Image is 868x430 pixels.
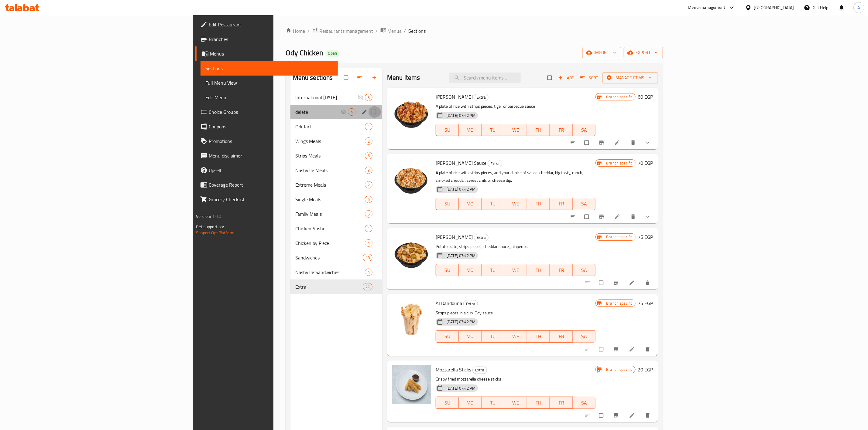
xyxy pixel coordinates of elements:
[295,152,365,159] span: Strips Meals
[436,103,595,110] p: A plate of rice with strips pieces, tiger or barbecue sauce
[195,32,338,46] a: Branches
[295,181,365,188] span: Extreme Meals
[573,124,595,136] button: SA
[365,226,372,232] span: 1
[365,153,372,159] span: 6
[576,73,602,83] span: Sort items
[581,137,594,148] span: Select to update
[365,197,372,202] span: 5
[436,365,471,374] span: Mozzarella Sticks
[290,250,383,265] div: Sandwiches18
[482,198,504,210] button: TU
[319,27,373,35] span: Restaurants management
[376,27,378,35] li: /
[645,140,651,146] svg: Show Choices
[195,46,338,61] a: Menus
[363,283,372,290] div: items
[290,279,383,294] div: Extra27
[295,254,363,261] div: Sandwiches
[295,108,341,116] span: delete
[484,126,502,134] span: TU
[641,409,656,422] button: delete
[212,212,221,220] span: 1.0.0
[438,332,456,341] span: SU
[482,330,504,343] button: TU
[388,27,402,35] span: Menus
[552,199,570,208] span: FR
[575,126,593,134] span: SA
[286,27,663,35] nav: breadcrumb
[436,309,595,317] p: Strips pieces in a cup, Ody sauce
[438,266,456,275] span: SU
[365,152,372,159] div: items
[461,126,479,134] span: MO
[575,398,593,407] span: SA
[365,94,372,101] div: items
[638,93,653,101] h6: 60 EGP
[436,299,462,308] span: Al Dandouna
[609,409,624,422] button: Branch-specific-item
[365,240,372,246] span: 4
[604,367,635,372] span: Branch specific
[295,225,365,232] span: Chicken Sushi
[209,137,333,145] span: Promotions
[461,266,479,275] span: MO
[436,92,473,101] span: [PERSON_NAME]
[209,108,333,116] span: Choice Groups
[641,210,656,223] button: show more
[507,266,525,275] span: WE
[473,367,487,374] span: Extra
[484,332,502,341] span: TU
[312,27,373,35] a: Restaurants management
[290,148,383,163] div: Strips Meals6
[295,196,365,203] span: Single Meals
[641,276,656,289] button: delete
[482,124,504,136] button: TU
[290,119,383,134] div: Odi Tart1
[436,375,595,383] p: Crispy fried mozzarella cheese sticks
[527,397,550,409] button: TH
[444,113,478,118] span: [DATE] 07:42 PM
[365,181,372,188] div: items
[409,27,426,35] span: Sections
[348,109,355,115] span: 4
[290,221,383,236] div: Chicken Sushi1
[196,212,211,220] span: Version:
[365,211,372,217] span: 5
[629,49,658,56] span: export
[365,167,372,174] div: items
[365,168,372,173] span: 3
[201,90,338,105] a: Edit Menu
[295,210,365,218] span: Family Meals
[205,65,333,72] span: Sections
[609,343,624,356] button: Branch-specific-item
[444,319,478,325] span: [DATE] 07:42 PM
[629,412,636,418] a: Edit menu item
[573,264,595,276] button: SA
[602,72,658,83] button: Manage items
[604,160,635,166] span: Branch specific
[578,73,600,83] button: Sort
[290,88,383,296] nav: Menu sections
[365,95,372,100] span: 3
[530,332,547,341] span: TH
[195,134,338,148] a: Promotions
[629,280,636,286] a: Edit menu item
[575,199,593,208] span: SA
[436,124,459,136] button: SU
[209,123,333,130] span: Coupons
[210,50,333,57] span: Menus
[459,124,482,136] button: MO
[482,264,504,276] button: TU
[624,47,663,58] button: export
[368,71,382,84] button: Add section
[463,300,478,307] div: Extra
[201,76,338,90] a: Full Menu View
[573,330,595,343] button: SA
[295,137,365,145] span: Wings Meals
[209,167,333,174] span: Upsell
[550,397,573,409] button: FR
[504,198,527,210] button: WE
